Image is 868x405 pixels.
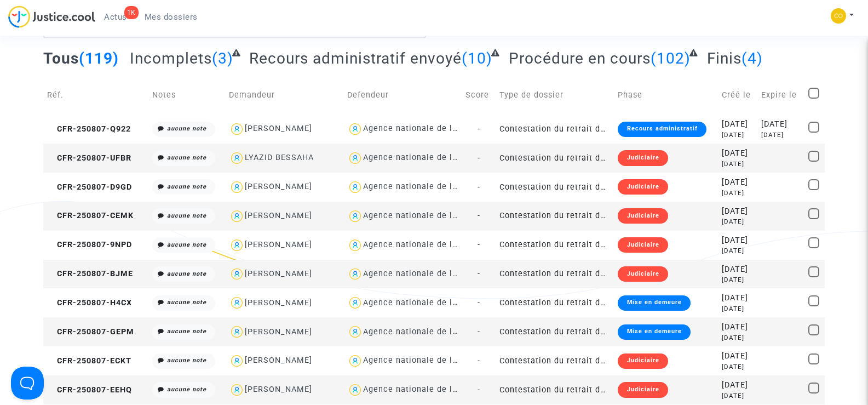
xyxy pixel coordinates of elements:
[245,124,312,133] div: [PERSON_NAME]
[722,304,754,313] div: [DATE]
[347,208,363,224] img: icon-user.svg
[722,362,754,372] div: [DATE]
[363,211,484,220] div: Agence nationale de l'habitat
[363,153,484,162] div: Agence nationale de l'habitat
[245,240,312,249] div: [PERSON_NAME]
[722,321,754,333] div: [DATE]
[761,118,800,130] div: [DATE]
[363,240,484,249] div: Agence nationale de l'habitat
[618,208,668,224] div: Judiciaire
[496,76,614,115] td: Type de dossier
[722,217,754,226] div: [DATE]
[618,150,668,166] div: Judiciaire
[363,124,484,133] div: Agence nationale de l'habitat
[741,49,763,67] span: (4)
[245,269,312,278] div: [PERSON_NAME]
[496,317,614,346] td: Contestation du retrait de [PERSON_NAME] par l'ANAH (mandataire)
[229,179,245,195] img: icon-user.svg
[79,49,119,67] span: (119)
[722,391,754,401] div: [DATE]
[229,208,245,224] img: icon-user.svg
[212,49,233,67] span: (3)
[347,179,363,195] img: icon-user.svg
[496,260,614,289] td: Contestation du retrait de [PERSON_NAME] par l'ANAH (mandataire)
[761,130,800,140] div: [DATE]
[145,12,198,22] span: Mes dossiers
[618,382,668,397] div: Judiciaire
[757,76,804,115] td: Expire le
[245,356,312,365] div: [PERSON_NAME]
[245,182,312,191] div: [PERSON_NAME]
[496,202,614,231] td: Contestation du retrait de [PERSON_NAME] par l'ANAH (mandataire)
[47,153,131,163] span: CFR-250807-UFBR
[363,298,484,307] div: Agence nationale de l'habitat
[229,266,245,282] img: icon-user.svg
[478,124,480,134] span: -
[478,298,480,307] span: -
[478,211,480,220] span: -
[618,295,690,311] div: Mise en demeure
[136,9,206,25] a: Mes dossiers
[831,8,846,24] img: 84a266a8493598cb3cce1313e02c3431
[722,189,754,198] div: [DATE]
[363,269,484,278] div: Agence nationale de l'habitat
[47,182,132,192] span: CFR-250807-D9GD
[47,211,134,220] span: CFR-250807-CEMK
[462,49,492,67] span: (10)
[347,150,363,166] img: icon-user.svg
[229,121,245,137] img: icon-user.svg
[618,266,668,282] div: Judiciaire
[722,292,754,304] div: [DATE]
[347,237,363,253] img: icon-user.svg
[363,327,484,336] div: Agence nationale de l'habitat
[245,327,312,336] div: [PERSON_NAME]
[225,76,343,115] td: Demandeur
[47,327,134,336] span: CFR-250807-GEPM
[167,270,206,277] i: aucune note
[47,240,132,249] span: CFR-250807-9NPD
[478,153,480,163] span: -
[722,333,754,343] div: [DATE]
[249,49,462,67] span: Recours administratif envoyé
[229,353,245,369] img: icon-user.svg
[478,356,480,366] span: -
[245,153,314,162] div: LYAZID BESSAHA
[347,353,363,369] img: icon-user.svg
[722,147,754,159] div: [DATE]
[478,240,480,249] span: -
[478,327,480,336] span: -
[245,298,312,307] div: [PERSON_NAME]
[43,76,148,115] td: Réf.
[509,49,651,67] span: Procédure en cours
[722,159,754,169] div: [DATE]
[722,275,754,284] div: [DATE]
[229,324,245,340] img: icon-user.svg
[614,76,718,115] td: Phase
[478,182,480,192] span: -
[343,76,462,115] td: Defendeur
[618,324,690,340] div: Mise en demeure
[167,299,206,306] i: aucune note
[47,385,132,395] span: CFR-250807-EEHQ
[707,49,741,67] span: Finis
[618,237,668,253] div: Judiciaire
[722,235,754,247] div: [DATE]
[104,12,127,22] span: Actus
[347,266,363,282] img: icon-user.svg
[130,49,212,67] span: Incomplets
[167,357,206,364] i: aucune note
[651,49,691,67] span: (102)
[496,375,614,404] td: Contestation du retrait de [PERSON_NAME] par l'ANAH (mandataire)
[478,269,480,278] span: -
[229,295,245,311] img: icon-user.svg
[167,328,206,335] i: aucune note
[496,231,614,260] td: Contestation du retrait de [PERSON_NAME] par l'ANAH (mandataire)
[363,385,484,394] div: Agence nationale de l'habitat
[718,76,757,115] td: Créé le
[229,150,245,166] img: icon-user.svg
[618,179,668,195] div: Judiciaire
[618,122,706,137] div: Recours administratif
[229,382,245,398] img: icon-user.svg
[496,288,614,317] td: Contestation du retrait de [PERSON_NAME] par l'ANAH (mandataire)
[347,382,363,398] img: icon-user.svg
